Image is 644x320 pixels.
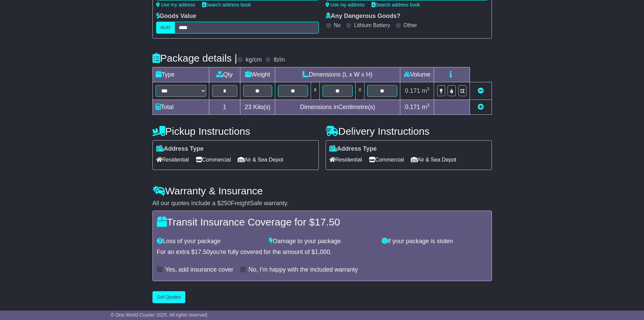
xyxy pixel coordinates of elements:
span: © One World Courier 2025. All rights reserved. [111,312,209,318]
span: Residential [329,154,362,165]
div: If your package is stolen [378,238,491,245]
label: lb/in [273,56,285,64]
h4: Delivery Instructions [326,126,492,137]
span: 17.50 [195,249,210,255]
span: Residential [156,154,189,165]
span: Commercial [369,154,404,165]
button: Get Quotes [152,291,186,303]
td: Qty [209,67,240,82]
sup: 3 [427,86,430,91]
label: Lithium Battery [354,22,390,28]
td: Kilo(s) [240,100,275,115]
span: m [422,87,430,94]
td: 1 [209,100,240,115]
td: Dimensions in Centimetre(s) [275,100,400,115]
label: Yes, add insurance cover [165,266,233,274]
span: 1,000 [315,249,330,255]
label: AUD [156,22,175,34]
label: No, I'm happy with the included warranty [248,266,358,274]
div: All our quotes include a $ FreightSafe warranty. [152,200,492,207]
span: Commercial [196,154,231,165]
td: Dimensions (L x W x H) [275,67,400,82]
td: Total [152,100,209,115]
label: Goods Value [156,13,196,20]
label: kg/cm [245,56,262,64]
td: Type [152,67,209,82]
label: Other [404,22,417,28]
h4: Transit Insurance Coverage for $ [157,216,487,228]
a: Add new item [478,104,484,110]
h4: Package details | [152,52,237,64]
span: 23 [245,104,252,110]
span: Air & Sea Depot [411,154,456,165]
label: Address Type [156,145,204,153]
div: Damage to your package [266,238,378,245]
label: No [334,22,341,28]
a: Remove this item [478,87,484,94]
h4: Pickup Instructions [152,126,319,137]
span: 0.171 [405,87,420,94]
sup: 3 [427,103,430,108]
span: 0.171 [405,104,420,110]
h4: Warranty & Insurance [152,185,492,196]
a: Search address book [372,2,420,7]
td: Volume [400,67,434,82]
a: Use my address [156,2,195,7]
td: x [356,82,364,100]
span: m [422,104,430,110]
label: Address Type [329,145,377,153]
span: Air & Sea Depot [238,154,283,165]
div: For an extra $ you're fully covered for the amount of $ . [157,249,487,256]
span: 17.50 [315,216,340,228]
a: Search address book [202,2,251,7]
span: 250 [221,200,231,207]
div: Loss of your package [153,238,266,245]
td: Weight [240,67,275,82]
label: Any Dangerous Goods? [326,13,401,20]
a: Use my address [326,2,365,7]
td: x [311,82,319,100]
